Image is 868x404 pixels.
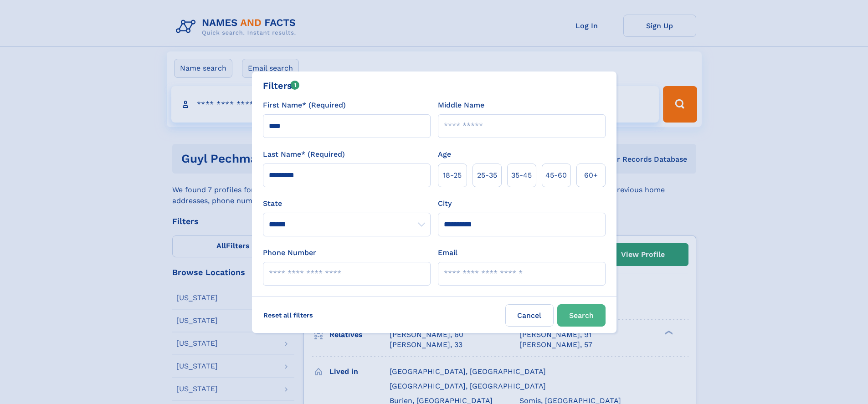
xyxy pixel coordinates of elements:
label: Reset all filters [257,304,319,326]
span: 18‑25 [443,170,462,181]
span: 25‑35 [477,170,497,181]
label: State [263,198,431,209]
label: Email [438,247,457,258]
span: 60+ [584,170,598,181]
div: Filters [263,79,300,92]
label: Age [438,149,451,160]
button: Search [557,304,606,327]
label: First Name* (Required) [263,100,346,111]
span: 45‑60 [545,170,567,181]
label: Phone Number [263,247,316,258]
span: 35‑45 [511,170,532,181]
label: Last Name* (Required) [263,149,345,160]
label: Cancel [505,304,554,327]
label: Middle Name [438,100,484,111]
label: City [438,198,452,209]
